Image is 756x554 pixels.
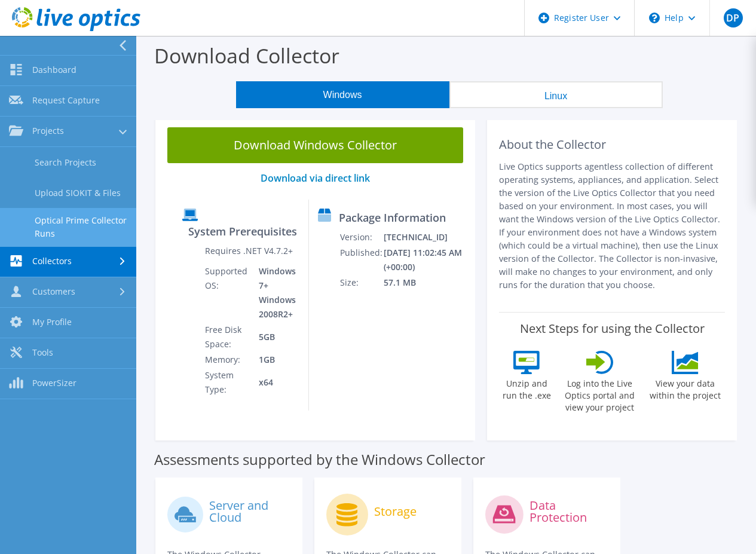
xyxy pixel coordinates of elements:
[499,160,725,292] p: Live Optics supports agentless collection of different operating systems, appliances, and applica...
[250,264,299,322] td: Windows 7+ Windows 2008R2+
[339,212,446,224] label: Package Information
[204,264,250,322] td: Supported OS:
[339,275,383,290] td: Size:
[204,322,250,352] td: Free Disk Space:
[383,245,470,275] td: [DATE] 11:02:45 AM (+00:00)
[167,127,463,163] a: Download Windows Collector
[560,374,639,414] label: Log into the Live Optics portal and view your project
[645,374,725,402] label: View your data within the project
[236,81,449,108] button: Windows
[204,368,250,397] td: System Type:
[383,229,470,245] td: [TECHNICAL_ID]
[649,13,660,23] svg: \n
[499,374,554,402] label: Unzip and run the .exe
[449,81,663,108] button: Linux
[339,229,383,245] td: Version:
[529,500,608,524] label: Data Protection
[383,275,470,290] td: 57.1 MB
[154,42,339,69] label: Download Collector
[250,368,299,397] td: x64
[261,172,370,185] a: Download via direct link
[204,352,250,368] td: Memory:
[339,245,383,275] td: Published:
[374,506,417,518] label: Storage
[209,500,290,524] label: Server and Cloud
[205,245,293,257] label: Requires .NET V4.7.2+
[154,454,485,466] label: Assessments supported by the Windows Collector
[499,137,725,152] h2: About the Collector
[724,8,743,27] span: DP
[250,322,299,352] td: 5GB
[250,352,299,368] td: 1GB
[188,225,297,237] label: System Prerequisites
[520,322,705,336] label: Next Steps for using the Collector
